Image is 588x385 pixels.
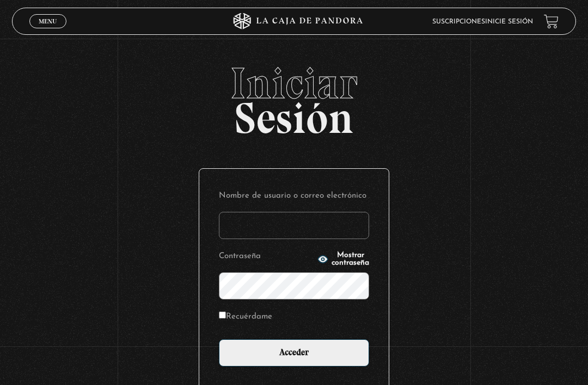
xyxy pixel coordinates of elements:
a: Suscripciones [432,19,485,25]
button: Mostrar contraseña [317,252,369,267]
label: Contraseña [219,249,314,264]
input: Acceder [219,339,369,366]
input: Recuérdame [219,311,226,319]
h2: Sesión [12,62,577,131]
a: View your shopping cart [544,14,559,29]
span: Mostrar contraseña [332,252,369,267]
span: Iniciar [12,62,577,105]
label: Recuérdame [219,309,272,324]
a: Inicie sesión [485,19,533,25]
label: Nombre de usuario o correo electrónico [219,188,369,203]
span: Menu [39,18,57,25]
span: Cerrar [35,27,61,35]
